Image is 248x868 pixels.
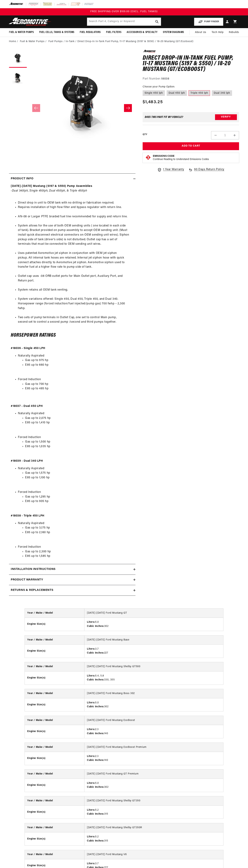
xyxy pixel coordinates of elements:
[84,850,223,859] td: [DATE]-[DATE] Ford Mustang V6
[84,689,223,698] td: [DATE]-[DATE] Ford Mustang Boss 302
[87,675,95,677] strong: Liters:
[25,440,134,444] li: Gas up to 1,500 hp
[153,158,209,161] p: Continue Reading to Understand Emissions Codes
[25,689,84,698] th: Year / Make / Model
[25,805,84,819] th: Engine Size(s)
[161,77,169,80] strong: 18038
[84,743,223,752] td: [DATE]-[DATE] Ford Mustang EcoBoost Premium
[25,495,134,499] li: Gas up to 1,295 hp
[77,28,103,37] summary: Fuel Regulators
[87,759,104,762] strong: Cubic Inches:
[18,201,134,205] li: Direct drop in unit to OEM tank with no drilling or fabrication required.
[84,769,223,779] td: [DATE]-[DATE] Ford Mustang GT Premium
[84,725,223,738] td: 2.3 140
[25,671,84,684] th: Engine Size(s)
[18,315,134,324] li: Two sets of pump terminals in Outlet Cap, one set to control Main pump, second set to control a s...
[84,752,223,765] td: 2.3 140
[8,18,53,26] img: Aeromotive
[25,850,84,859] th: Year / Make / Model
[84,671,223,684] td: 5.4, 5.8 330, 355
[11,405,43,408] strong: #18037 - Dual 450 LPH
[157,167,184,172] a: 1 Year Warranty
[25,386,134,391] li: E85 up to 485 hp
[37,28,77,37] summary: Fuel Cells, Tanks & Systems
[84,609,223,618] td: [DATE]-[DATE] Ford Mustang GT
[9,50,135,166] media-gallery: Gallery Viewer
[87,862,95,865] strong: Liters:
[143,142,239,150] button: Add to Cart
[87,652,104,654] strong: Cubic Inches:
[25,609,84,618] th: Year / Make / Model
[25,779,84,792] th: Engine Size(s)
[87,621,95,623] strong: Liters:
[25,725,84,738] th: Engine Size(s)
[20,40,45,44] a: Fuel & Water Pumps
[18,435,134,453] li: Forced Induction
[189,90,210,96] label: Triple 450 lph
[18,411,134,430] li: Naturally Aspirated
[11,189,87,192] em: -Dual 340lph, Single 450lph, Dual 450lph, & Triple 450lph
[229,30,239,34] span: Rebuilds
[25,416,134,421] li: Gas up to 2,075 hp
[25,823,84,832] th: Year / Make / Model
[195,31,206,34] span: About Us
[25,444,134,453] li: E85 up to 1,035 hp
[25,618,84,631] th: Engine Size(s)
[143,55,239,72] h1: Direct Drop-In In-Tank Fuel Pump, 11-17 Mustang (S197 & S550) / 18-20 Mustang (GT/Ecoboost)
[194,167,224,176] span: 90 Days Return Policy
[25,832,84,845] th: Engine Size(s)
[25,363,134,372] li: E85 up to 660 hp
[25,662,84,671] th: Year / Make / Model
[25,716,84,725] th: Year / Make / Model
[25,471,134,475] li: Gas up to 1,575 hp
[11,347,45,350] strong: #18036 - Single 450 LPH
[18,521,134,539] li: Naturally Aspirated
[87,648,95,650] strong: Liters:
[84,662,223,671] td: [DATE]-[DATE] Ford Mustang Shelby GT500
[18,377,134,391] li: Forced Induction
[215,114,237,120] button: Verify
[11,588,53,593] h2: Returns & replacements
[87,840,104,842] strong: Cubic Inches:
[9,50,27,68] button: Load image 1 in gallery view
[25,382,134,387] li: Gas up to 700 hp
[127,30,158,34] span: Accessories & Specialty
[25,769,84,779] th: Year / Make / Model
[11,460,43,462] strong: #18039 - Dual 340 LPH
[18,466,134,485] li: Naturally Aspirated
[18,274,134,288] li: Outlet cap uses -08 ORB outlet ports for Main Outlet port, Auxiliary Port, and Return port.
[143,77,239,81] div: Part Number:
[212,30,223,34] span: Tech Help
[66,40,77,44] li: In-Tank
[25,796,84,805] th: Year / Make / Model
[84,716,223,725] td: [DATE]-[DATE] Ford Mustang EcoBoost
[163,167,184,172] span: 1 Year Warranty
[84,618,223,631] td: 5.0 302
[25,420,134,430] li: E85 up to 1,410 hp
[87,728,95,731] strong: Liters:
[209,28,226,37] summary: Tech Help
[18,545,134,559] li: Forced Induction
[87,732,104,735] strong: Cubic Inches:
[153,155,175,157] strong: Emissions Code
[124,28,160,37] summary: Accessories & Specialty
[25,358,134,363] li: Gas up to 975 hp
[84,832,223,845] td: 5.2 315
[192,28,209,37] a: About Us
[25,644,84,657] th: Engine Size(s)
[87,835,95,838] strong: Liters:
[153,18,161,26] button: search button
[87,625,104,628] strong: Cubic Inches:
[9,174,135,184] summary: Product Info
[25,475,134,485] li: E85 up to 1,100 hp
[25,499,134,508] li: E85 up to 905 hp
[11,567,56,572] h2: Installation Instructions
[145,155,151,160] img: Emissions code
[25,698,84,711] th: Engine Size(s)
[18,490,134,508] li: Forced Induction
[25,743,84,752] th: Year / Make / Model
[160,28,187,37] summary: System Diagrams
[18,251,134,274] li: Uses patented Aeromotive jet siphon in conjunction with OEM jet siphon pickup. All internal tank ...
[103,28,124,37] summary: Fuel Filters
[9,575,135,585] summary: Product warranty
